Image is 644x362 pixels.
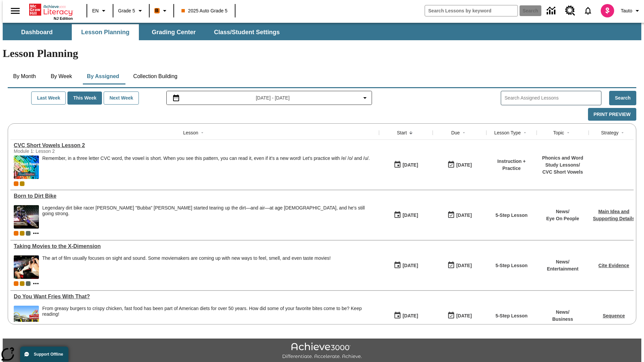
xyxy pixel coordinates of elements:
[8,68,41,84] button: By Month
[407,129,415,137] button: Sort
[72,24,139,40] button: Lesson Planning
[445,259,474,272] button: 09/16/25: Last day the lesson can be accessed
[456,261,472,270] div: [DATE]
[3,23,641,40] div: SubNavbar
[34,352,63,357] span: Support Offline
[456,161,472,169] div: [DATE]
[609,91,636,105] button: Search
[152,5,171,17] button: Boost Class color is orange. Change class color
[593,209,635,221] a: Main Idea and Supporting Details
[397,129,407,136] div: Start
[26,231,31,236] div: OL 2025 Auto Grade 6
[547,265,578,273] p: Entertainment
[402,161,418,169] div: [DATE]
[104,92,139,105] button: Next Week
[495,262,528,269] p: 5-Step Lesson
[540,155,585,169] p: Phonics and Word Study Lessons /
[14,255,39,279] img: Panel in front of the seats sprays water mist to the happy audience at a 4DX-equipped theater.
[29,2,73,20] div: Home
[490,158,533,172] p: Instruction + Practice
[209,24,285,40] button: Class/Student Settings
[20,181,24,186] div: New 2025 class
[553,129,564,136] div: Topic
[546,208,579,215] p: News /
[42,205,376,229] span: Legendary dirt bike racer James "Bubba" Stewart started tearing up the dirt—and air—at age 4, and...
[14,306,39,329] img: One of the first McDonald's stores, with the iconic red sign and golden arches.
[402,261,418,270] div: [DATE]
[14,231,18,236] div: Current Class
[391,309,420,322] button: 09/15/25: First time the lesson was available
[14,294,376,300] div: Do You Want Fries With That?
[20,231,24,236] div: New 2025 class
[89,5,111,17] button: Language: EN, Select a language
[451,129,460,136] div: Due
[14,243,376,249] div: Taking Movies to the X-Dimension
[552,316,573,323] p: Business
[14,243,376,249] a: Taking Movies to the X-Dimension, Lessons
[445,209,474,222] button: 09/16/25: Last day the lesson can be accessed
[521,129,529,137] button: Sort
[14,142,376,148] a: CVC Short Vowels Lesson 2, Lessons
[31,92,66,105] button: Last Week
[619,129,627,137] button: Sort
[494,129,521,136] div: Lesson Type
[42,156,370,161] p: Remember, in a three letter CVC word, the vowel is short. When you see this pattern, you can read...
[42,255,331,261] p: The art of film usually focuses on sight and sound. Some moviemakers are coming up with new ways ...
[42,205,376,217] div: Legendary dirt bike racer [PERSON_NAME] "Bubba" [PERSON_NAME] started tearing up the dirt—and air...
[82,68,124,84] button: By Assigned
[601,129,619,136] div: Strategy
[14,181,18,186] div: Current Class
[14,148,114,154] div: Module 1: Lesson 2
[14,281,18,286] div: Current Class
[256,95,290,102] span: [DATE] - [DATE]
[546,215,579,222] p: Eye On People
[155,6,159,15] span: B
[504,93,601,103] input: Search Assigned Lessons
[391,209,420,222] button: 09/16/25: First time the lesson was available
[547,258,578,265] p: News /
[391,259,420,272] button: 09/16/25: First time the lesson was available
[495,312,528,319] p: 5-Step Lesson
[402,312,418,320] div: [DATE]
[20,281,24,286] div: New 2025 class
[183,129,198,136] div: Lesson
[588,108,636,121] button: Print Preview
[361,94,369,102] svg: Collapse Date Range Filter
[29,3,73,16] a: Home
[618,5,644,17] button: Profile/Settings
[45,68,78,84] button: By Week
[198,129,206,137] button: Sort
[564,129,572,137] button: Sort
[14,142,376,148] div: CVC Short Vowels Lesson 2
[14,294,376,300] a: Do You Want Fries With That?, Lessons
[561,2,579,20] a: Resource Center, Will open in new tab
[140,24,207,40] button: Grading Center
[169,94,369,102] button: Select the date range menu item
[115,5,147,17] button: Grade: Grade 5, Select a grade
[128,68,183,84] button: Collection Building
[118,7,135,14] span: Grade 5
[54,16,73,20] span: NJ Edition
[391,159,420,171] button: 09/17/25: First time the lesson was available
[14,193,376,199] a: Born to Dirt Bike, Lessons
[67,92,102,105] button: This Week
[3,24,286,40] div: SubNavbar
[5,1,25,21] button: Open side menu
[621,7,632,14] span: Tauto
[42,255,331,279] span: The art of film usually focuses on sight and sound. Some moviemakers are coming up with new ways ...
[32,280,40,288] button: Show more classes
[425,5,518,16] input: search field
[92,7,99,14] span: EN
[282,343,362,360] img: Achieve3000 Differentiate Accelerate Achieve
[445,309,474,322] button: 09/15/25: Last day the lesson can be accessed
[495,212,528,219] p: 5-Step Lesson
[598,263,629,268] a: Cite Evidence
[181,7,228,14] span: 2025 Auto Grade 5
[402,211,418,220] div: [DATE]
[26,281,31,286] div: OL 2025 Auto Grade 6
